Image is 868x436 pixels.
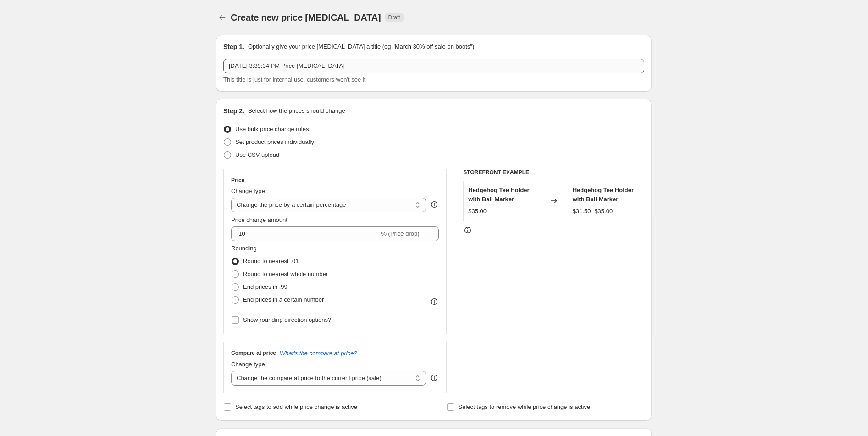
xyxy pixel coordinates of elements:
span: Create new price [MEDICAL_DATA] [231,12,381,22]
div: help [430,373,439,382]
input: 30% off holiday sale [223,59,644,73]
span: Change type [231,188,265,194]
h3: Price [231,177,244,184]
h3: Compare at price [231,349,276,357]
button: What's the compare at price? [280,350,357,357]
span: Rounding [231,245,257,252]
span: End prices in .99 [243,283,287,290]
div: $35.00 [468,207,487,216]
span: Use bulk price change rules [235,126,309,132]
span: Hedgehog Tee Holder with Ball Marker [573,187,634,203]
h2: Step 1. [223,42,244,51]
h6: STOREFRONT EXAMPLE [463,169,644,176]
span: Select tags to add while price change is active [235,403,357,410]
span: Change type [231,361,265,368]
span: Set product prices individually [235,138,314,145]
span: % (Price drop) [381,230,419,237]
p: Optionally give your price [MEDICAL_DATA] a title (eg "March 30% off sale on boots") [248,42,474,51]
span: Show rounding direction options? [243,316,331,323]
button: Price change jobs [216,11,229,24]
div: help [430,200,439,209]
span: Round to nearest whole number [243,270,328,277]
span: Use CSV upload [235,151,279,158]
span: Select tags to remove while price change is active [459,403,591,410]
span: Draft [388,14,400,21]
strike: $35.00 [594,207,613,216]
span: Round to nearest .01 [243,258,299,265]
p: Select how the prices should change [248,106,345,116]
input: -15 [231,226,379,241]
span: Price change amount [231,216,287,223]
span: Hedgehog Tee Holder with Ball Marker [468,187,529,203]
div: $31.50 [573,207,591,216]
span: End prices in a certain number [243,296,324,303]
h2: Step 2. [223,106,244,116]
span: This title is just for internal use, customers won't see it [223,76,365,83]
